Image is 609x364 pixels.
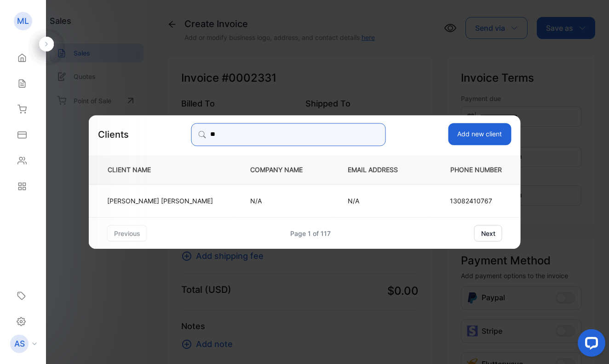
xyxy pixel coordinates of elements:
iframe: LiveChat chat widget [570,325,609,364]
p: 13082410767 [450,196,502,206]
p: ML [17,15,29,27]
p: [PERSON_NAME] [PERSON_NAME] [107,196,213,206]
p: CLIENT NAME [104,165,220,174]
button: Add new client [448,123,511,145]
p: AS [14,338,25,350]
button: next [474,225,502,241]
p: N/A [250,196,317,206]
button: previous [107,225,147,241]
p: N/A [348,196,413,206]
p: Clients [98,128,129,141]
p: COMPANY NAME [250,165,317,174]
p: PHONE NUMBER [443,165,506,174]
p: EMAIL ADDRESS [348,165,413,174]
div: Page 1 of 117 [290,229,331,238]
